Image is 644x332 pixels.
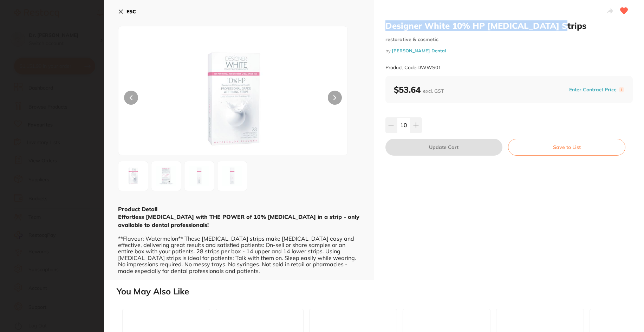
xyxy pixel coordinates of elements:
small: Product Code: DWWS01 [385,65,441,71]
img: MzUwMy1qcGc [164,44,301,155]
button: Enter Contract Price [567,86,619,93]
button: ESC [118,6,136,18]
span: excl. GST [423,88,444,94]
button: Save to List [508,139,625,156]
b: Product Detail [118,206,157,213]
b: ESC [126,8,136,15]
b: $53.64 [394,84,444,95]
a: [PERSON_NAME] Dental [392,48,446,53]
b: Effortless [MEDICAL_DATA] with THE POWER of 10% [MEDICAL_DATA] in a strip - only available to den... [118,213,359,228]
h2: You May Also Like [117,287,641,297]
button: Update Cart [385,139,503,156]
img: MDYtanBn [187,163,212,189]
img: MzUwMy1qcGc [121,163,146,189]
div: **Flavour: Watermelon** These [MEDICAL_DATA] strips make [MEDICAL_DATA] easy and effective, deliv... [118,213,360,274]
img: NTk0LWpwZw [220,163,245,189]
small: restorative & cosmetic [385,37,633,43]
label: i [619,87,624,92]
h2: Designer White 10% HP [MEDICAL_DATA] Strips [385,20,633,31]
img: Zw [154,163,179,189]
small: by [385,48,633,53]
